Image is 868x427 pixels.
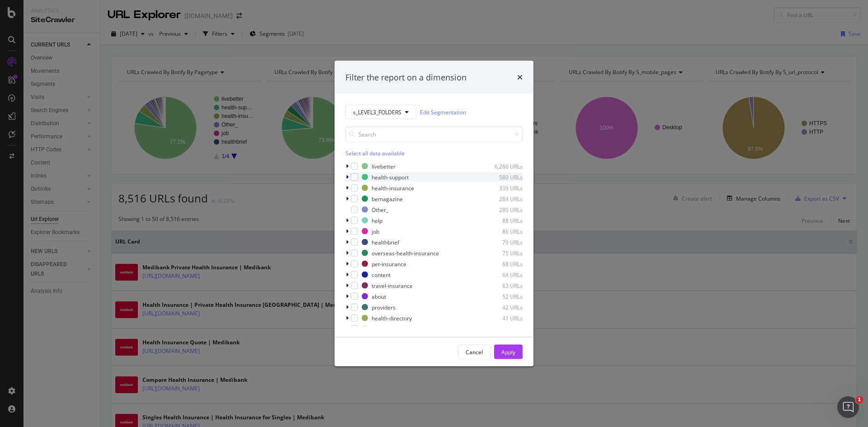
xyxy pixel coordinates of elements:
span: s_LEVEL3_FOLDERS [353,108,401,116]
div: Cancel [466,348,483,356]
a: Edit Segmentation [420,107,466,117]
div: pet-insurance [372,260,406,267]
div: 25 URLs [478,325,523,333]
div: help [372,216,382,224]
button: Apply [494,345,523,359]
input: Search [345,127,523,142]
div: 86 URLs [478,227,523,235]
div: 580 URLs [478,173,523,181]
div: 88 URLs [478,216,523,224]
div: 75 URLs [478,249,523,257]
div: health-support [372,173,409,181]
span: 1 [856,396,863,404]
div: health-insurance [372,184,414,192]
div: Filter the report on a dimension [345,71,467,83]
div: 52 URLs [478,292,523,300]
div: 79 URLs [478,238,523,246]
div: modal [335,61,533,366]
div: 339 URLs [478,184,523,192]
div: travel-insurance [372,282,413,289]
div: Apply [501,348,515,356]
div: 41 URLs [478,314,523,322]
div: providers [372,303,396,311]
div: overseas-health-insurance [372,249,439,257]
div: Select all data available [345,150,523,157]
div: job [372,227,379,235]
iframe: Intercom live chat [837,396,859,418]
div: bemagazine [372,195,403,202]
div: 68 URLs [478,260,523,267]
div: about [372,292,386,300]
div: 42 URLs [478,303,523,311]
div: livebetter [372,162,396,170]
div: 6,266 URLs [478,162,523,170]
div: 63 URLs [478,282,523,289]
div: 284 URLs [478,195,523,202]
div: 64 URLs [478,271,523,278]
div: content [372,271,391,278]
div: go [372,325,378,333]
div: Other_ [372,206,388,213]
div: healthbrief [372,238,399,246]
button: s_LEVEL3_FOLDERS [345,105,416,119]
div: times [517,71,523,83]
div: 280 URLs [478,206,523,213]
div: health-directory [372,314,412,322]
button: Cancel [458,345,491,359]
